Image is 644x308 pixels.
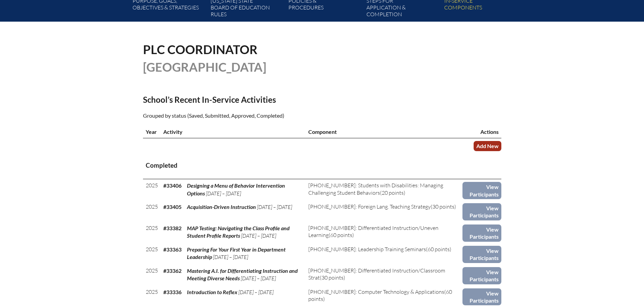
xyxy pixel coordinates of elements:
[146,161,499,170] h3: Completed
[241,232,276,239] span: [DATE] – [DATE]
[308,224,438,238] span: [PHONE_NUMBER]: Differentiated Instruction/Uneven Learning
[163,289,182,295] b: #33336
[462,224,501,242] a: View Participants
[462,288,501,306] a: View Participants
[187,182,285,196] span: Designing a Menu of Behavior Intervention Options
[308,182,443,196] span: [PHONE_NUMBER]: Students with Disabilities: Managing Challenging Student Behaviors
[306,222,462,243] td: (60 points)
[143,243,161,264] td: 2025
[161,125,306,138] th: Activity
[474,141,501,151] a: Add New
[306,179,462,200] td: (20 points)
[163,204,182,210] b: #33405
[187,204,256,210] span: Acquisition-Driven Instruction
[308,246,426,253] span: [PHONE_NUMBER]: Leadership Training Seminars
[462,246,501,263] a: View Participants
[143,264,161,286] td: 2025
[308,203,431,210] span: [PHONE_NUMBER]: Foreign Lang. Teaching Strategy
[163,246,182,253] b: #33363
[187,225,290,239] span: MAP Testing: Navigating the Class Profile and Student Profile Reports
[143,60,266,74] span: [GEOGRAPHIC_DATA]
[213,254,248,260] span: [DATE] – [DATE]
[143,200,161,222] td: 2025
[306,200,462,222] td: (30 points)
[143,125,161,138] th: Year
[308,267,445,281] span: [PHONE_NUMBER]: Differentiated Instruction/Classroom Strat
[163,225,182,231] b: #33382
[206,190,241,197] span: [DATE] – [DATE]
[308,288,444,295] span: [PHONE_NUMBER]: Computer Technology & Applications
[187,289,237,295] span: Introduction to Reflex
[163,182,182,189] b: #33406
[143,42,258,57] span: PLC Coordinator
[306,286,462,307] td: (60 points)
[143,222,161,243] td: 2025
[187,246,286,260] span: Preparing For Your First Year in Department Leadership
[306,243,462,264] td: (60 points)
[238,289,273,295] span: [DATE] – [DATE]
[306,125,462,138] th: Component
[306,264,462,286] td: (30 points)
[143,111,381,120] p: Grouped by status (Saved, Submitted, Approved, Completed)
[241,275,276,282] span: [DATE] – [DATE]
[462,267,501,284] a: View Participants
[462,203,501,220] a: View Participants
[462,125,501,138] th: Actions
[143,179,161,200] td: 2025
[462,182,501,199] a: View Participants
[143,95,381,104] h2: School’s Recent In-Service Activities
[257,204,292,210] span: [DATE] – [DATE]
[163,267,182,274] b: #33362
[187,267,298,281] span: Mastering A.I. for Differentiating Instruction and Meeting Diverse Needs
[143,286,161,307] td: 2025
